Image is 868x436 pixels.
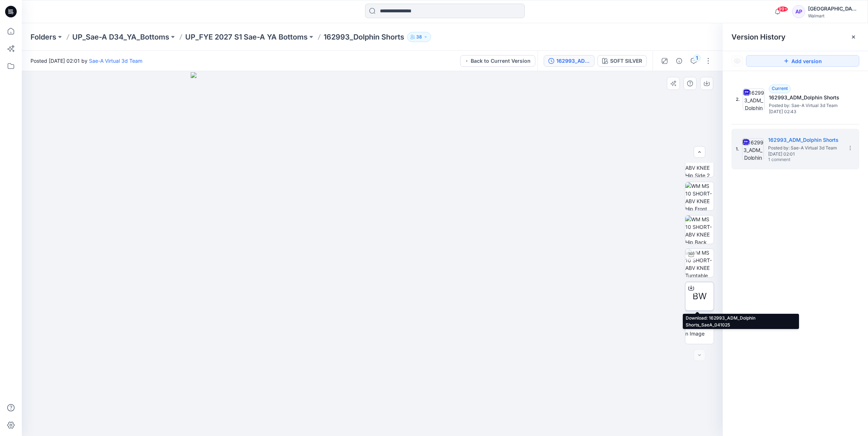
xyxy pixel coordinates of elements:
[685,322,714,337] img: Inspiration Image
[597,55,647,67] button: SOFT SILVER
[736,146,739,152] span: 1.
[685,249,714,277] img: WM MS 10 SHORT-ABV KNEE Turntable with Avatar
[736,96,740,103] span: 2.
[685,149,714,177] img: WM MS 10 SHORT-ABV KNEE Hip Side 2
[808,13,859,18] div: Walmart
[556,57,590,65] div: 162993_ADM_Dolphin Shorts
[685,182,714,210] img: WM MS 10 SHORT-ABV KNEE Hip Front wo Avatar
[185,32,308,42] a: UP_FYE 2027 S1 Sae-A YA Bottoms
[768,136,841,144] h5: 162993_ADM_Dolphin Shorts
[768,144,841,152] span: Posted by: Sae-A Virtual 3d Team
[673,55,685,67] button: Details
[688,55,699,67] button: 1
[31,57,142,65] span: Posted [DATE] 02:01 by
[89,58,142,64] a: Sae-A Virtual 3d Team
[324,32,404,42] p: 162993_Dolphin Shorts
[685,215,714,244] img: WM MS 10 SHORT-ABV KNEE Hip Back wo Avatar
[544,55,595,67] button: 162993_ADM_Dolphin Shorts
[746,55,859,67] button: Add version
[416,33,422,41] p: 38
[72,32,169,42] a: UP_Sae-A D34_YA_Bottoms
[851,34,856,40] button: Close
[191,72,554,436] img: eyJhbGciOiJIUzI1NiIsImtpZCI6IjAiLCJzbHQiOiJzZXMiLCJ0eXAiOiJKV1QifQ.eyJkYXRhIjp7InR5cGUiOiJzdG9yYW...
[743,89,764,110] img: 162993_ADM_Dolphin Shorts
[772,86,788,91] span: Current
[31,32,56,42] a: Folders
[768,152,841,157] span: [DATE] 02:01
[777,6,788,12] span: 99+
[731,55,743,67] button: Show Hidden Versions
[731,33,786,41] span: Version History
[769,93,841,102] h5: 162993_ADM_Dolphin Shorts
[769,109,841,114] span: [DATE] 02:43
[407,32,431,42] button: 38
[460,55,535,67] button: Back to Current Version
[768,157,819,163] span: 1 comment
[792,5,805,18] div: AP
[693,290,707,303] span: BW
[742,138,764,160] img: 162993_ADM_Dolphin Shorts
[693,54,701,62] div: 1
[610,57,642,65] div: SOFT SILVER
[769,102,841,109] span: Posted by: Sae-A Virtual 3d Team
[808,4,859,13] div: [GEOGRAPHIC_DATA]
